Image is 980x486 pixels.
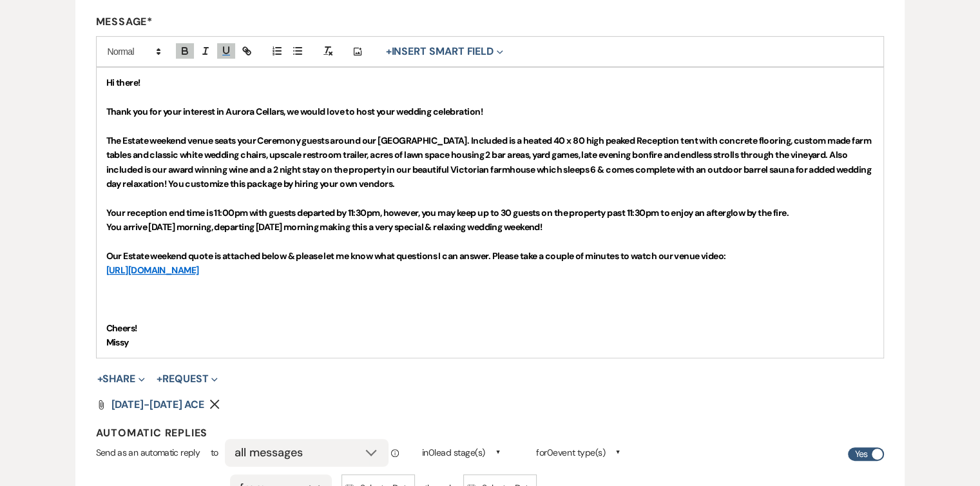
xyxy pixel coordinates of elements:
[381,44,508,59] button: Insert Smart Field
[97,374,146,384] button: Share
[106,264,199,276] a: [URL][DOMAIN_NAME]
[106,77,140,88] strong: Hi there!
[111,400,205,410] a: [DATE]-[DATE] ACE
[97,374,103,384] span: +
[106,336,129,348] strong: Missy
[106,221,543,233] strong: You arrive [DATE] morning, departing [DATE] morning making this a very special & relaxing wedding...
[536,445,605,461] span: for 0 event type(s)
[386,46,392,57] span: +
[106,106,483,117] strong: Thank you for your interest in Aurora Cellars, we would love to host your wedding celebration!
[96,447,200,458] span: Send as an automatic reply
[157,374,162,384] span: +
[495,447,501,458] span: ▲
[854,446,867,462] span: Yes
[106,322,137,334] strong: Cheers!
[111,398,205,411] span: [DATE]-[DATE] ACE
[96,15,885,28] label: Message*
[615,447,620,458] span: ▲
[106,135,873,190] strong: The Estate weekend venue seats your Ceremony guests around our [GEOGRAPHIC_DATA]. Included is a h...
[106,250,726,262] strong: Our Estate weekend quote is attached below & please let me know what questions I can answer. Plea...
[96,426,885,440] h4: Automatic Replies
[106,207,789,219] strong: Your reception end time is 11:00pm with guests departed by 11:30pm, however, you may keep up to 3...
[157,374,218,384] button: Request
[421,445,485,461] span: in 0 lead stage(s)
[211,446,218,460] span: to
